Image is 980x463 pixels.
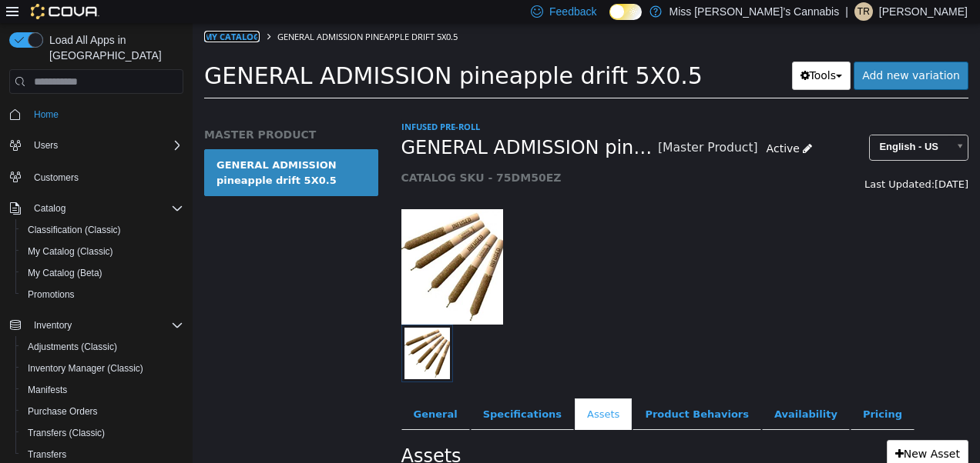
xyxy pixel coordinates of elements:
span: Active [574,119,607,132]
span: Inventory [34,319,72,331]
button: Users [3,135,190,156]
button: Inventory Manager (Classic) [15,358,190,379]
button: Inventory [3,315,190,336]
span: Users [34,139,58,152]
button: Purchase Orders [15,401,190,422]
span: Inventory Manager (Classic) [28,362,143,375]
span: Transfers (Classic) [22,424,183,442]
span: Dark Mode [609,20,610,21]
input: Dark Mode [609,4,642,20]
span: Purchase Orders [28,405,98,418]
button: Transfers (Classic) [15,422,190,444]
span: My Catalog (Classic) [28,245,113,258]
a: Pricing [658,375,722,408]
button: Customers [3,165,190,188]
span: Load All Apps in [GEOGRAPHIC_DATA] [43,32,183,63]
button: My Catalog (Classic) [15,241,190,262]
span: GENERAL ADMISSION pineapple drift 5X0.5 [209,113,466,137]
a: Availability [569,375,657,408]
span: Promotions [28,288,75,301]
span: Transfers [28,448,66,461]
a: Product Behaviors [440,375,569,408]
button: Catalog [28,199,72,218]
span: Manifests [22,381,183,399]
button: Inventory [28,316,78,335]
a: Home [28,105,65,124]
a: Assets [382,375,439,408]
small: [Master Product] [465,119,566,132]
span: Purchase Orders [22,402,183,421]
a: My Catalog [12,8,67,19]
span: Inventory Manager (Classic) [22,359,183,378]
span: Catalog [34,202,65,215]
span: Customers [28,167,183,186]
a: English - US [676,112,776,138]
span: Manifests [28,384,67,396]
a: Active [566,112,629,140]
a: Inventory Manager (Classic) [22,359,149,378]
a: GENERAL ADMISSION pineapple drift 5X0.5 [12,126,186,173]
a: New Asset [694,417,776,445]
button: Classification (Classic) [15,219,190,241]
a: Classification (Classic) [22,221,127,239]
button: Home [3,103,190,125]
a: Transfers (Classic) [22,424,111,442]
span: TR [857,2,870,21]
button: Catalog [3,198,190,219]
a: Customers [28,168,85,187]
span: My Catalog (Beta) [22,264,183,282]
span: GENERAL ADMISSION pineapple drift 5X0.5 [85,8,265,19]
h2: Assets [209,417,433,445]
h5: CATALOG SKU - 75DM50EZ [209,148,629,162]
span: Classification (Classic) [22,221,183,239]
span: English - US [677,112,755,136]
a: My Catalog (Beta) [22,264,109,282]
button: Promotions [15,284,190,305]
a: Add new variation [661,38,776,67]
span: Inventory [28,316,183,335]
span: Users [28,136,183,155]
span: Last Updated: [672,155,742,167]
span: My Catalog (Classic) [22,242,183,261]
a: My Catalog (Classic) [22,242,119,261]
img: Cova [31,4,99,19]
div: Tabitha Robinson [854,2,873,21]
span: Promotions [22,285,183,304]
p: [PERSON_NAME] [879,2,968,21]
span: Home [28,105,183,124]
img: 150 [209,186,310,301]
a: Promotions [22,285,81,304]
a: Infused Pre-Roll [209,98,287,109]
span: Home [34,108,59,121]
a: Specifications [278,375,381,408]
button: Tools [599,38,659,67]
span: Adjustments (Classic) [28,341,117,353]
span: Catalog [28,199,183,218]
h5: MASTER PRODUCT [12,105,186,118]
button: My Catalog (Beta) [15,262,190,284]
a: Manifests [22,381,73,399]
a: Purchase Orders [22,402,104,421]
p: | [845,2,848,21]
span: Transfers (Classic) [28,427,105,439]
span: Feedback [549,4,596,19]
span: GENERAL ADMISSION pineapple drift 5X0.5 [12,39,510,66]
button: Users [28,136,64,155]
a: General [209,375,277,408]
span: Adjustments (Classic) [22,338,183,356]
span: [DATE] [742,155,776,167]
button: Adjustments (Classic) [15,336,190,358]
span: Classification (Classic) [28,224,121,236]
a: Adjustments (Classic) [22,338,123,356]
button: Manifests [15,379,190,401]
p: Miss [PERSON_NAME]’s Cannabis [670,2,840,21]
span: Customers [34,172,79,184]
span: My Catalog (Beta) [28,267,102,279]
